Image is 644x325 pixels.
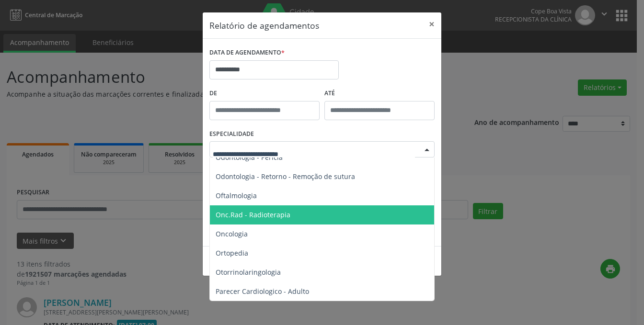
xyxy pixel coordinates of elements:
[216,153,283,162] span: Odontologia - Perícia
[216,210,290,219] span: Onc.Rad - Radioterapia
[209,86,320,101] label: De
[216,229,248,238] span: Oncologia
[324,86,435,101] label: ATÉ
[209,45,285,60] label: DATA DE AGENDAMENTO
[216,268,281,277] span: Otorrinolaringologia
[216,191,257,200] span: Oftalmologia
[422,12,441,36] button: Close
[209,19,319,32] h5: Relatório de agendamentos
[209,127,254,142] label: ESPECIALIDADE
[216,172,355,181] span: Odontologia - Retorno - Remoção de sutura
[216,287,309,296] span: Parecer Cardiologico - Adulto
[216,248,248,258] span: Ortopedia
